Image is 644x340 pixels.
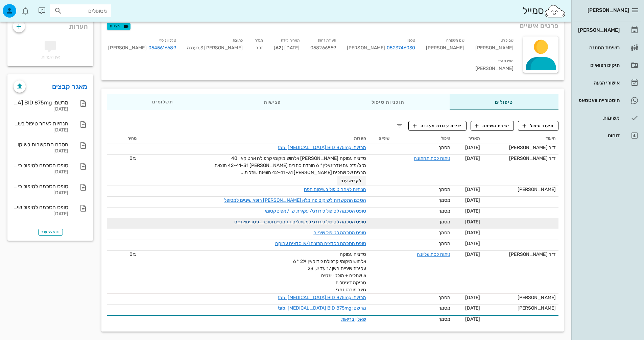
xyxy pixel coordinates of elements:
[276,45,282,51] strong: 62
[465,295,480,300] span: [DATE]
[387,44,415,52] a: 0523746030
[574,75,641,91] a: אישורי הגעה
[485,294,556,301] div: [PERSON_NAME]
[108,44,176,52] div: [PERSON_NAME]
[574,40,641,56] a: רשימת המתנה
[465,316,480,322] span: [DATE]
[518,121,558,130] button: תיעוד טיפול
[465,155,480,161] span: [DATE]
[248,35,268,56] div: זכר
[574,110,641,126] a: משימות
[14,120,68,127] div: הנחיות לאחר טיפול בשיקום הפה
[574,57,641,73] a: תיקים רפואיים
[7,15,93,34] div: הערות
[438,145,450,150] span: מסמך
[107,23,130,30] button: תגיות
[152,100,173,104] span: תשלומים
[14,148,68,154] div: [DATE]
[438,208,450,214] span: מסמך
[187,45,200,51] span: רעננה
[577,98,620,103] div: היסטוריית וואטסאפ
[275,241,366,246] a: טופס הסכמה לסדציה מתונה ו/או סדציה עמוקה
[500,38,514,43] small: שם פרטי
[577,45,620,50] div: רשימת המתנה
[465,219,480,225] span: [DATE]
[577,115,620,121] div: משימות
[14,169,68,175] div: [DATE]
[475,123,509,129] span: יצירת משימה
[103,56,519,76] div: [PERSON_NAME]
[278,305,366,311] a: מרשם: tab. [MEDICAL_DATA] BID 875mg
[392,133,453,144] th: טיפול
[341,316,366,322] a: שאלון בריאות
[14,127,68,133] div: [DATE]
[574,127,641,144] a: דוחות
[438,241,450,246] span: מסמך
[214,155,366,175] span: סדציה עמוקה [PERSON_NAME] אלחוש מיקומי קרפולה ארטיקאין 40 מ״ג/מ״ל עם אדרינאלין * 6 הורדת כתרים [P...
[129,155,137,161] span: 0₪
[20,5,24,9] span: תג
[369,133,392,144] th: שיניים
[588,7,629,13] span: [PERSON_NAME]
[14,211,68,217] div: [DATE]
[438,305,450,311] span: מסמך
[139,133,368,144] th: הערות
[450,94,558,110] div: טיפולים
[347,44,415,52] div: [PERSON_NAME]
[577,27,620,33] div: [PERSON_NAME]
[577,133,620,138] div: דוחות
[523,123,554,129] span: תיעוד טיפול
[129,251,137,257] span: 0₪
[52,81,88,92] a: מאגר קבצים
[498,59,514,63] small: הופנה ע״י
[14,162,68,169] div: טופס הסכמה לטיפול כירורגי/ עקירת שן / אפיסקטומי
[199,45,200,51] span: ,
[14,141,68,148] div: הסכם התקשרות לשיקום פה מלא [PERSON_NAME] רופא שיניים למטופל
[577,63,620,68] div: תיקים רפואיים
[14,190,68,196] div: [DATE]
[574,22,641,38] a: [PERSON_NAME]
[438,187,450,192] span: מסמך
[465,187,480,192] span: [DATE]
[544,4,566,18] img: SmileCloud logo
[465,145,480,150] span: [DATE]
[446,38,464,43] small: שם משפחה
[453,133,483,144] th: תאריך
[224,197,366,203] a: הסכם התקשרות לשיקום פה מלא [PERSON_NAME] רופא שיניים למטופל
[313,230,366,236] a: טופס הסכמה לטיפול שיניים
[255,38,263,43] small: מגדר
[438,219,450,225] span: מסמך
[274,45,300,51] span: [DATE] ( )
[483,133,558,144] th: תיעוד
[485,155,556,162] div: ד״ר [PERSON_NAME]
[233,38,243,43] small: כתובת
[465,305,480,311] span: [DATE]
[465,241,480,246] span: [DATE]
[281,38,300,43] small: תאריך לידה
[438,230,450,236] span: מסמך
[407,38,415,43] small: טלפון
[199,45,243,51] span: [PERSON_NAME] 3
[413,123,462,129] span: יצירת עבודת מעבדה
[278,295,366,300] a: מרשם: tab. [MEDICAL_DATA] BID 875mg
[470,35,519,56] div: [PERSON_NAME]
[42,230,59,234] span: הצג עוד
[408,121,466,130] button: יצירת עבודת מעבדה
[485,305,556,312] div: [PERSON_NAME]
[438,316,450,322] span: מסמך
[318,38,336,43] small: תעודת זהות
[485,144,556,151] div: ד״ר [PERSON_NAME]
[577,80,620,86] div: אישורי הגעה
[159,38,176,43] small: טלפון נוסף
[465,208,480,214] span: [DATE]
[421,35,470,56] div: [PERSON_NAME]
[304,187,366,192] a: הנחיות לאחר טיפול בשיקום הפה
[465,230,480,236] span: [DATE]
[520,20,558,31] span: פרטים אישיים
[417,251,450,257] a: ניתוח לסת עליונה
[414,155,450,161] a: ניתוח לסת תחתונה
[38,229,63,236] button: הצג עוד
[41,54,60,60] span: אין הערות
[485,251,556,258] div: ד״ר [PERSON_NAME]
[278,145,366,150] a: מרשם: tab. [MEDICAL_DATA] BID 875mg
